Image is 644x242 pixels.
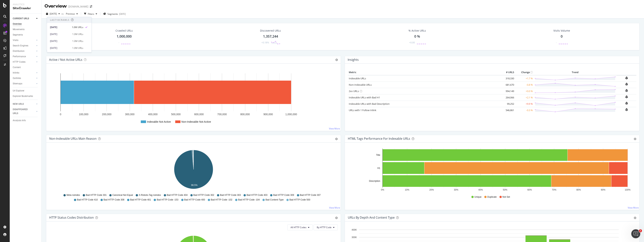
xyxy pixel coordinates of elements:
text: 98.5% [191,184,198,186]
div: 1,000,000 [117,34,132,39]
button: Segments[DATE] [102,11,127,17]
a: Search Engines [13,44,35,48]
div: Discovered URLs [260,29,281,33]
div: HTML Tags Performance for Indexable URLs [348,137,410,140]
text: 900,000 [263,113,273,116]
div: 0 % [414,34,420,39]
div: A chart. [49,148,338,192]
text: 10% [405,189,409,191]
span: Bad HTTP Code 309 [273,194,294,197]
div: A chart. [49,70,338,128]
a: View More [329,206,340,209]
h4: Active / Not Active URLs [49,57,82,62]
text: 100,000 [79,113,88,116]
div: bell-plus [625,89,628,92]
span: Bad Content-Type [265,198,284,201]
text: 700,000 [217,113,227,116]
span: X-Robots-Tag noindex [139,194,161,197]
a: Performance [13,55,35,59]
span: All HTTP Codes [291,226,306,229]
a: Non-Indexable URLs [349,83,372,86]
h4: Insights [348,57,359,62]
div: - [556,41,557,44]
text: Indexable Not Active [147,120,171,123]
div: HTTP Status Codes Distribution [49,216,94,219]
a: 2xx URLs [349,89,359,93]
button: All HTTP Codes [287,224,313,230]
div: [DATE] [119,12,126,16]
span: Bad HTTP Code 301 [86,194,107,197]
div: Explorer Bookmarks [13,94,33,98]
svg: A chart. [348,148,636,192]
a: Analysis Info [13,119,39,122]
div: Crawled URLs [116,29,133,33]
text: 300,000 [125,113,135,116]
a: Visits [13,38,35,42]
a: Segments [13,33,39,37]
span: Bad HTTP Code 410 [77,198,98,201]
div: 1,357,244 [263,34,278,39]
div: Movements [13,27,25,31]
div: [DATE] [50,46,70,50]
button: [DATE] [45,11,61,17]
a: View More [628,206,639,209]
td: 264,066 [500,94,515,101]
div: Search Engines [13,44,28,48]
span: By HTTP Code [317,226,332,229]
text: 500,000 [171,113,181,116]
div: SiteCrawler [13,6,38,10]
td: 994,149 [500,88,515,94]
th: # URLS [500,70,515,75]
a: Distribution [13,49,35,53]
text: 90% [601,189,605,191]
a: DISAPPEARED URLS [13,108,35,115]
a: NEW URLS [13,102,35,106]
a: Indexable URLs with Bad H1 [349,96,380,99]
text: 40% [478,189,483,191]
text: 70% [552,189,556,191]
a: CURRENT URLS [13,17,35,21]
button: Filters [83,11,99,17]
span: 1 [639,229,642,232]
button: By HTTP Code [314,224,338,230]
td: 318,330 [500,75,515,82]
a: HTTP Codes [13,60,35,64]
div: 0 [561,34,563,39]
div: Last 10 Crawls [50,18,69,22]
div: Visits Volume [553,29,570,33]
span: Segments [107,12,118,16]
text: 200,000 [102,113,112,116]
div: Analytics [13,3,38,6]
td: +9.9 % [515,101,534,107]
div: bell-plus [625,108,628,111]
div: bell-plus [625,76,628,79]
div: +0.00 [409,41,415,44]
span: Bad HTTP Code 307 [300,194,321,197]
td: +1.7 % [515,75,534,82]
span: 2025 Aug. 17th [50,12,57,15]
text: 400,000 [148,113,158,116]
td: 681,670 [500,82,515,88]
div: 1.0M URLs [72,26,83,29]
iframe: Intercom live chat [631,229,640,238]
div: bell-plus [625,102,628,105]
div: 1.0M URLs [72,46,83,50]
text: 30% [454,189,458,191]
span: Bad HTTP Code 400 [184,198,205,201]
td: -0.8 % [515,82,534,88]
div: +0.18% [261,41,269,44]
span: Bad HTTP Code 302 [193,194,214,197]
div: Visits [13,38,18,42]
td: +2.1 % [515,94,534,101]
a: Outlinks [13,76,35,80]
div: DISAPPEARED URLS [13,108,32,115]
span: Previous [64,12,75,15]
text: 50% [503,189,507,191]
text: 80% [576,189,581,191]
span: Bad HTTP Code 500 [289,198,310,201]
div: - [119,41,119,44]
td: -0.3 % [515,107,534,113]
a: Explorer Bookmarks [13,94,39,98]
div: Url Explorer [13,89,24,93]
text: 400K [352,229,357,231]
